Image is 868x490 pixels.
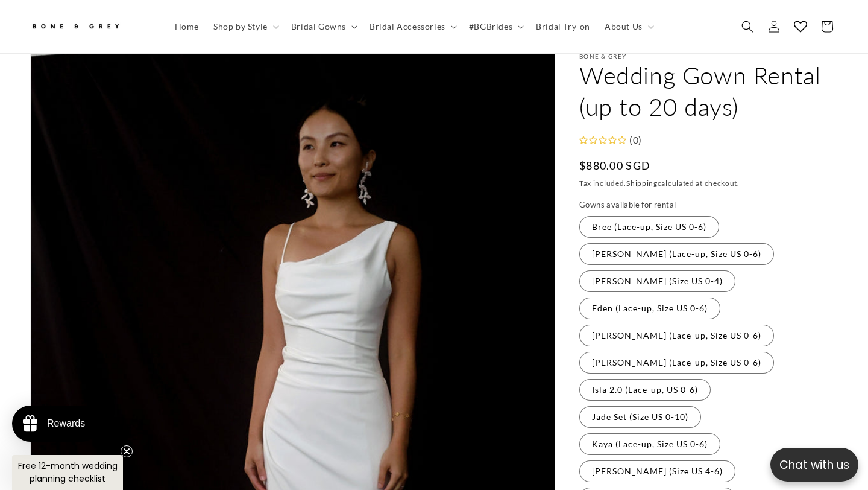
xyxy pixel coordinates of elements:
button: Close teaser [121,445,133,457]
label: [PERSON_NAME] (Lace-up, Size US 0-6) [579,243,774,265]
span: Free 12-month wedding planning checklist [18,460,118,485]
summary: Shop by Style [206,14,284,39]
summary: Bridal Gowns [284,14,362,39]
a: Write a review [80,69,133,78]
button: Open chatbox [770,448,858,482]
label: Isla 2.0 (Lace-up, US 0-6) [579,379,711,401]
label: Bree (Lace-up, Size US 0-6) [579,216,719,238]
span: Shop by Style [213,21,268,32]
summary: Search [734,13,761,40]
img: Bone and Grey Bridal [30,17,121,37]
label: Jade Set (Size US 0-10) [579,406,701,428]
p: Bone & Grey [579,52,838,60]
h1: Wedding Gown Rental (up to 20 days) [579,60,838,122]
span: Bridal Gowns [291,21,346,32]
label: [PERSON_NAME] (Lace-up, Size US 0-6) [579,352,774,374]
p: Chat with us [770,456,858,474]
span: #BGBrides [469,21,512,32]
div: (0) [626,132,642,149]
label: [PERSON_NAME] (Size US 0-4) [579,270,735,292]
legend: Gowns available for rental [579,199,677,211]
button: Write a review [728,18,808,39]
a: Home [168,14,206,39]
a: Shipping [626,179,658,188]
div: Free 12-month wedding planning checklistClose teaser [12,455,123,490]
label: Eden (Lace-up, Size US 0-6) [579,297,720,319]
span: Bridal Accessories [370,21,445,32]
span: Bridal Try-on [536,21,590,32]
summary: Bridal Accessories [362,14,462,39]
div: Tax included. calculated at checkout. [579,177,838,189]
span: Home [175,21,199,32]
div: Rewards [47,418,85,429]
span: $880.00 SGD [579,157,650,174]
label: [PERSON_NAME] (Size US 4-6) [579,460,735,482]
summary: About Us [597,14,659,39]
summary: #BGBrides [462,14,529,39]
a: Bridal Try-on [529,14,597,39]
a: Bone and Grey Bridal [26,12,156,41]
label: Kaya (Lace-up, Size US 0-6) [579,433,720,455]
label: [PERSON_NAME] (Lace-up, Size US 0-6) [579,325,774,346]
span: About Us [605,21,643,32]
